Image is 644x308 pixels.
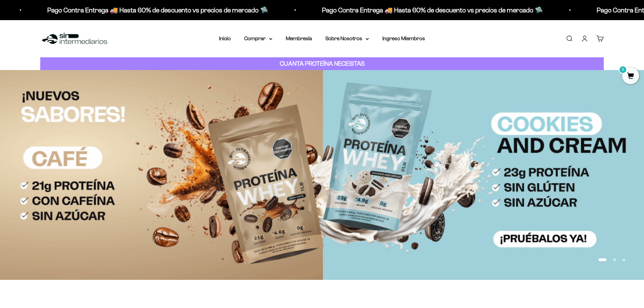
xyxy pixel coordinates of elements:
[45,5,266,15] p: Pago Contra Entrega 🚚 Hasta 60% de descuento vs precios de mercado 🛸
[244,34,272,43] summary: Comprar
[325,34,369,43] summary: Sobre Nosotros
[320,5,541,15] p: Pago Contra Entrega 🚚 Hasta 60% de descuento vs precios de mercado 🛸
[622,73,639,80] a: 0
[280,60,365,67] strong: CUANTA PROTEÍNA NECESITAS
[619,66,627,74] mark: 0
[286,36,312,41] a: Membresía
[382,36,425,41] a: Ingreso Miembros
[219,36,231,41] a: Inicio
